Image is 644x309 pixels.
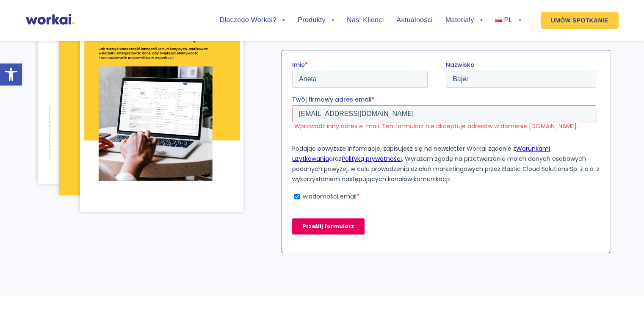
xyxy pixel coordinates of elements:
[220,17,285,24] a: Dlaczego Workai?
[495,17,521,24] a: PL
[504,17,512,24] span: PL
[541,12,619,29] a: UMÓW SPOTKANIE
[445,17,483,24] a: Materiały
[396,17,432,24] a: Aktualności
[298,17,334,24] a: Produkty
[347,17,384,24] a: Nasi Klienci
[38,8,162,184] img: Jak-mierzyc-efektywnosc-komunikacji-wewnetrznej-pg34.png
[292,61,600,249] iframe: Form 0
